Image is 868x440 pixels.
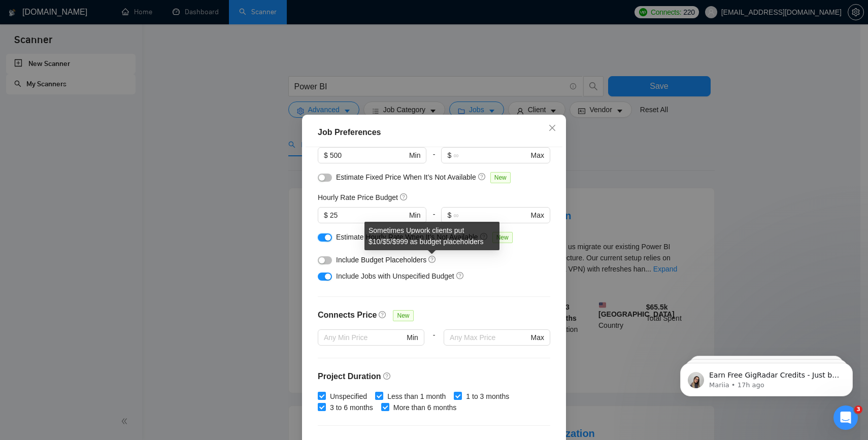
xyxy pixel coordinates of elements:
[383,372,391,380] span: question-circle
[364,222,499,250] div: Sometimes Upwork clients put $10/$5/$999 as budget placeholders
[383,391,450,402] span: Less than 1 month
[478,173,486,181] span: question-circle
[492,232,513,243] span: New
[393,310,413,321] span: New
[336,233,478,241] span: Estimate Hourly Rate When It’s Not Available
[336,272,454,280] span: Include Jobs with Unspecified Budget
[428,255,437,263] span: question-circle
[453,150,528,161] input: ∞
[318,126,550,139] div: Job Preferences
[426,207,441,231] div: -
[330,210,407,221] input: 0
[426,147,441,172] div: -
[854,405,862,414] span: 3
[490,172,511,183] span: New
[447,150,451,161] span: $
[336,256,426,264] span: Include Budget Placeholders
[318,192,398,203] h5: Hourly Rate Price Budget
[326,391,371,402] span: Unspecified
[318,370,550,383] h4: Project Duration
[456,272,464,280] span: question-circle
[330,150,407,161] input: 0
[409,210,421,221] span: Min
[531,332,544,343] span: Max
[389,402,461,413] span: More than 6 months
[318,309,377,321] h4: Connects Price
[324,210,328,221] span: $
[424,329,444,358] div: -
[539,115,566,142] button: Close
[336,173,476,181] span: Estimate Fixed Price When It’s Not Available
[379,311,387,319] span: question-circle
[324,332,405,343] input: Any Min Price
[450,332,528,343] input: Any Max Price
[833,405,858,430] iframe: Intercom live chat
[531,150,544,161] span: Max
[447,210,451,221] span: $
[324,150,328,161] span: $
[409,150,421,161] span: Min
[548,124,556,132] span: close
[462,391,513,402] span: 1 to 3 months
[531,210,544,221] span: Max
[453,210,528,221] input: ∞
[400,193,408,201] span: question-circle
[407,332,418,343] span: Min
[326,402,377,413] span: 3 to 6 months
[665,342,868,413] iframe: Intercom notifications message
